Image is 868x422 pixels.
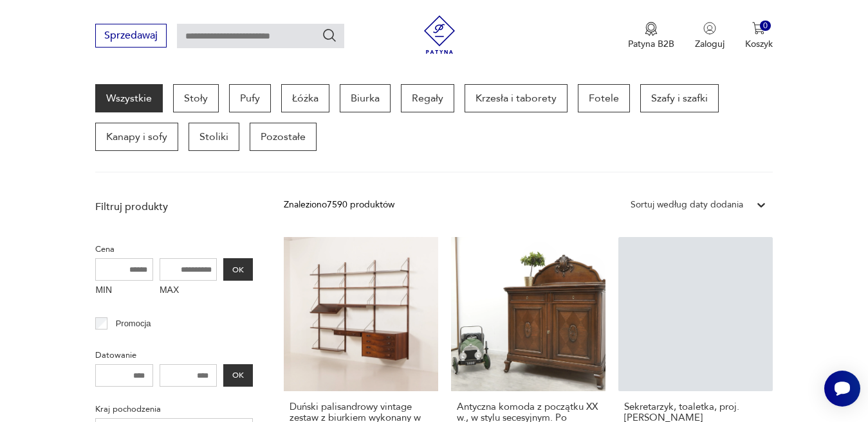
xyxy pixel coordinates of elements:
[223,258,253,281] button: OK
[281,84,329,112] a: Łóżka
[745,22,773,50] button: 0Koszyk
[703,22,716,35] img: Ikonka użytkownika
[752,22,765,35] img: Ikona koszyka
[229,84,271,112] a: Pufy
[95,123,178,151] a: Kanapy i sofy
[189,123,239,151] a: Stoliki
[695,22,725,50] button: Zaloguj
[628,22,674,50] a: Ikona medaluPatyna B2B
[695,38,725,50] p: Zaloguj
[95,32,167,41] a: Sprzedawaj
[116,317,151,331] p: Promocja
[95,242,253,256] p: Cena
[340,84,391,112] a: Biurka
[465,84,568,112] a: Krzesła i taborety
[640,84,719,112] a: Szafy i szafki
[95,281,153,301] label: MIN
[160,281,217,301] label: MAX
[578,84,630,112] a: Fotele
[95,84,163,112] a: Wszystkie
[95,24,167,48] button: Sprzedawaj
[223,364,253,387] button: OK
[760,21,771,31] div: 0
[95,200,253,214] p: Filtruj produkty
[95,348,253,362] p: Datowanie
[420,15,459,54] img: Patyna - sklep z meblami i dekoracjami vintage
[631,198,743,212] div: Sortuj według daty dodania
[628,22,674,50] button: Patyna B2B
[284,198,394,212] div: Znaleziono 7590 produktów
[322,28,337,43] button: Szukaj
[824,371,860,407] iframe: Smartsupp widget button
[745,38,773,50] p: Koszyk
[645,22,658,36] img: Ikona medalu
[250,123,317,151] a: Pozostałe
[173,84,219,112] a: Stoły
[95,402,253,416] p: Kraj pochodzenia
[628,38,674,50] p: Patyna B2B
[401,84,454,112] a: Regały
